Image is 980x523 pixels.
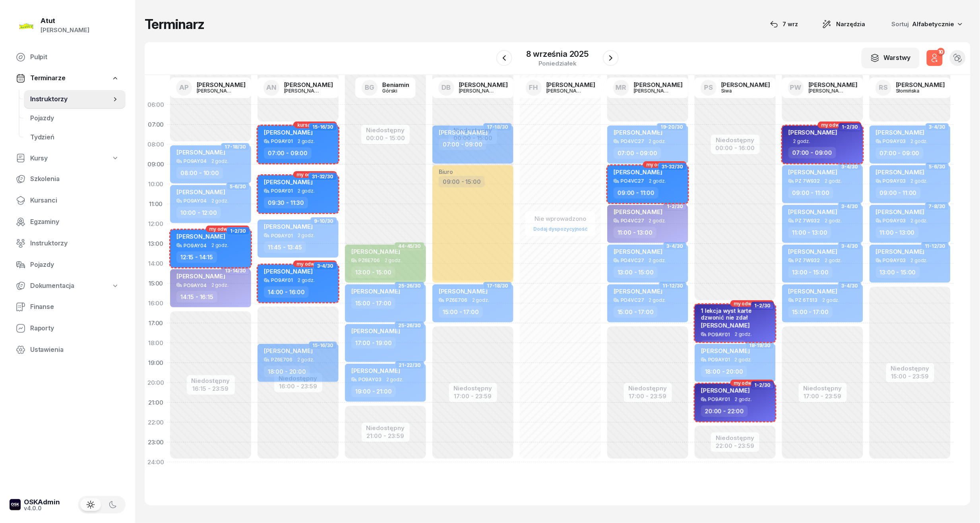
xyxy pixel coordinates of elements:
[398,285,421,287] span: 25-26/30
[184,158,207,164] div: PO9AY04
[298,188,315,194] span: 2 godz.
[634,88,672,93] div: [PERSON_NAME]
[788,147,836,158] div: 07:00 - 09:00
[10,255,126,274] a: Pojazdy
[30,281,74,291] span: Dokumentacja
[264,286,309,298] div: 14:00 - 16:00
[297,357,314,363] span: 2 godz.
[701,366,747,377] div: 18:00 - 20:00
[439,139,486,150] div: 07:00 - 09:00
[487,126,508,128] span: 17-18/30
[734,301,771,307] span: my odwołaliśmy
[891,364,930,381] button: Niedostępny15:00 - 23:59
[10,149,126,168] a: Kursy
[211,282,229,288] span: 2 godz.
[876,248,925,255] span: [PERSON_NAME]
[621,178,644,183] div: PO4VC27
[145,194,167,214] div: 11:00
[197,88,235,93] div: [PERSON_NAME]
[211,243,229,248] span: 2 godz.
[796,218,820,223] div: PZ 7W932
[614,208,662,216] span: [PERSON_NAME]
[788,129,837,136] span: [PERSON_NAME]
[667,206,683,207] span: 1-2/30
[804,391,842,399] div: 17:00 - 23:59
[41,25,89,35] div: [PERSON_NAME]
[614,306,658,318] div: 15:00 - 17:00
[145,333,167,353] div: 18:00
[10,340,126,359] a: Ustawienia
[264,178,313,186] span: [PERSON_NAME]
[145,452,167,472] div: 24:00
[649,139,666,144] span: 2 godz.
[145,115,167,135] div: 07:00
[382,88,409,93] div: Górski
[607,77,689,98] a: MR[PERSON_NAME][PERSON_NAME]
[614,168,662,176] span: [PERSON_NAME]
[809,88,847,93] div: [PERSON_NAME]
[10,499,21,510] img: logo-xs-dark@2x.png
[716,143,755,151] div: 00:00 - 16:00
[351,288,400,295] span: [PERSON_NAME]
[937,48,945,56] div: 10
[825,178,842,184] span: 2 godz.
[365,84,374,91] span: BG
[30,132,119,143] span: Tydzień
[701,307,771,321] div: 1 lekcja wyst karte dzwonić nie zdał
[876,147,924,159] div: 07:00 - 09:00
[788,266,833,278] div: 13:00 - 15:00
[804,385,842,391] div: Niedostępny
[876,168,925,176] span: [PERSON_NAME]
[24,499,60,506] div: OSKAdmin
[782,77,864,98] a: PW[PERSON_NAME][PERSON_NAME]
[446,297,467,303] div: PZ6E706
[439,168,453,175] div: Biuro
[355,77,416,98] a: BGBeniaminGórski
[225,270,246,272] span: 13-14/30
[30,260,119,270] span: Pojazdy
[30,174,119,184] span: Szkolenia
[264,147,312,159] div: 07:00 - 09:00
[176,272,225,280] span: [PERSON_NAME]
[614,227,657,238] div: 11:00 - 13:00
[30,238,119,249] span: Instruktorzy
[145,154,167,174] div: 09:00
[145,373,167,393] div: 20:00
[145,353,167,373] div: 19:00
[763,16,806,32] button: 7 wrz
[192,384,230,392] div: 16:15 - 23:59
[621,297,644,303] div: PO4VC27
[385,258,402,263] span: 2 godz.
[351,386,396,397] div: 19:00 - 21:00
[883,139,906,144] div: PO9AY03
[788,208,837,216] span: [PERSON_NAME]
[708,332,730,337] div: PO9AY01
[176,291,217,303] div: 14:15 - 16:15
[891,365,930,371] div: Niedostępny
[145,17,204,31] h1: Terminarz
[358,377,382,382] div: PO9AY03
[621,139,644,144] div: PO4VC27
[351,337,396,349] div: 17:00 - 19:00
[546,88,585,93] div: [PERSON_NAME]
[439,176,485,187] div: 09:00 - 15:00
[749,345,771,346] span: 18-19/30
[793,139,810,144] span: 2 godz.
[825,218,842,224] span: 2 godz.
[862,48,920,68] button: Warstwy
[230,230,246,232] span: 1-2/30
[351,367,400,374] span: [PERSON_NAME]
[296,172,334,178] span: my odwołaliśmy
[30,323,119,334] span: Raporty
[716,433,755,451] button: Niedostępny22:00 - 23:59
[929,126,945,128] span: 3-4/30
[145,413,167,432] div: 22:00
[30,153,48,164] span: Kursy
[809,82,858,88] div: [PERSON_NAME]
[197,82,246,88] div: [PERSON_NAME]
[225,146,246,148] span: 17-18/30
[192,376,230,394] button: Niedostępny16:15 - 23:59
[24,109,126,128] a: Pojazdy
[271,188,293,193] div: PO9AY01
[30,302,119,312] span: Finanse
